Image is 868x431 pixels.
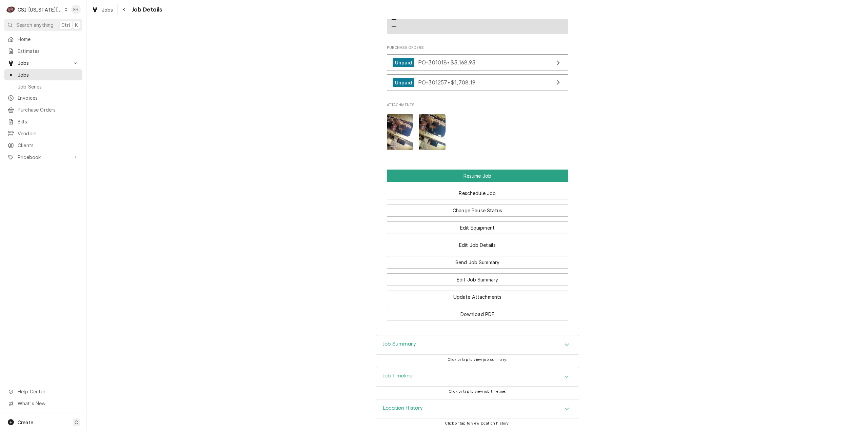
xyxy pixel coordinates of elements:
div: C [6,5,16,14]
div: Location History [376,399,579,419]
span: Ctrl [61,21,70,28]
div: — [392,23,396,30]
span: Bills [18,118,79,125]
img: kHLUPmURRyuPcjON14KA [387,114,414,150]
a: Estimates [4,45,82,57]
span: Attachments [387,109,568,156]
span: Click or tap to view job summary. [448,357,507,362]
a: Go to Jobs [4,57,82,68]
div: Unpaid [393,78,415,87]
a: Jobs [4,69,82,80]
div: Button Group Row [387,182,568,199]
button: Edit Job Summary [387,273,568,286]
div: Unpaid [393,58,415,67]
a: Jobs [89,4,116,15]
div: Button Group Row [387,234,568,251]
span: Attachments [387,102,568,108]
a: Vendors [4,128,82,139]
span: Estimates [18,47,79,55]
a: Go to Help Center [4,386,82,397]
a: Go to Pricebook [4,152,82,163]
a: Clients [4,140,82,151]
button: Download PDF [387,308,568,320]
span: Click or tap to view job timeline. [449,389,506,394]
span: What's New [18,400,78,407]
span: Pricebook [18,154,69,161]
button: Navigate back [119,4,130,15]
button: Send Job Summary [387,256,568,269]
button: Resume Job [387,170,568,182]
div: Button Group [387,170,568,320]
a: Bills [4,116,82,127]
span: C [75,419,78,426]
button: Edit Equipment [387,221,568,234]
span: Home [18,36,79,43]
a: Job Series [4,81,82,92]
div: CSI [US_STATE][GEOGRAPHIC_DATA]. [18,6,62,13]
h3: Job Timeline [383,373,413,379]
span: Vendors [18,130,79,137]
button: Update Attachments [387,291,568,303]
span: PO-301257 • $1,708.19 [418,79,475,86]
span: Click or tap to view location history. [445,421,510,426]
div: Accordion Header [376,367,579,386]
span: Jobs [18,59,69,66]
div: Accordion Header [376,335,579,354]
span: Purchase Orders [18,106,79,113]
span: Search anything [16,21,54,28]
a: View Purchase Order [387,54,568,71]
h3: Location History [383,405,423,411]
div: Kelsey Hetlage's Avatar [71,5,81,14]
button: Accordion Details Expand Trigger [376,367,579,386]
div: Button Group Row [387,217,568,234]
span: Clients [18,142,79,149]
div: — [392,16,396,23]
div: Reminders [392,9,414,30]
button: Accordion Details Expand Trigger [376,399,579,418]
span: Jobs [102,6,113,13]
span: Job Details [130,5,162,14]
div: Job Timeline [376,367,579,387]
a: Invoices [4,92,82,103]
div: Accordion Header [376,399,579,418]
div: CSI Kansas City.'s Avatar [6,5,16,14]
div: Button Group Row [387,170,568,182]
span: Help Center [18,388,78,395]
button: Accordion Details Expand Trigger [376,335,579,354]
button: Edit Job Details [387,239,568,251]
button: Search anythingCtrlK [4,19,82,31]
div: Button Group Row [387,286,568,303]
span: K [75,21,78,28]
a: Go to What's New [4,398,82,409]
span: Job Series [18,83,79,90]
img: l1XCPrdGR8mNsGZaGro4 [419,114,446,150]
div: Job Summary [376,335,579,355]
div: Button Group Row [387,199,568,217]
span: Create [18,419,33,425]
span: Purchase Orders [387,45,568,51]
a: Purchase Orders [4,104,82,115]
a: View Purchase Order [387,74,568,91]
div: Button Group Row [387,303,568,320]
span: PO-301018 • $3,168.93 [418,59,475,66]
button: Change Pause Status [387,204,568,217]
span: Invoices [18,94,79,101]
div: KH [71,5,81,14]
a: Home [4,34,82,45]
button: Reschedule Job [387,187,568,199]
div: Button Group Row [387,251,568,269]
h3: Job Summary [383,341,416,347]
div: Purchase Orders [387,45,568,94]
span: Jobs [18,71,79,78]
div: Attachments [387,102,568,155]
div: Button Group Row [387,269,568,286]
